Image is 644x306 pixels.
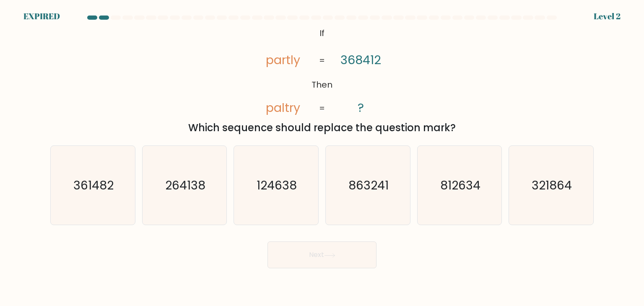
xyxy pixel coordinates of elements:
[594,10,621,23] div: Level 2
[319,102,325,114] tspan: =
[319,27,325,39] tspan: If
[73,177,114,194] text: 361482
[257,177,297,194] text: 124638
[440,177,480,194] text: 812634
[340,52,381,68] tspan: 368412
[532,177,572,194] text: 321864
[165,177,205,194] text: 264138
[266,52,301,68] tspan: partly
[23,10,60,23] div: EXPIRED
[247,25,397,117] svg: @import url('[URL][DOMAIN_NAME]);
[319,54,325,66] tspan: =
[55,120,589,135] div: Which sequence should replace the question mark?
[348,177,389,194] text: 863241
[358,99,364,116] tspan: ?
[266,99,301,116] tspan: paltry
[267,241,377,268] button: Next
[312,79,332,91] tspan: Then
